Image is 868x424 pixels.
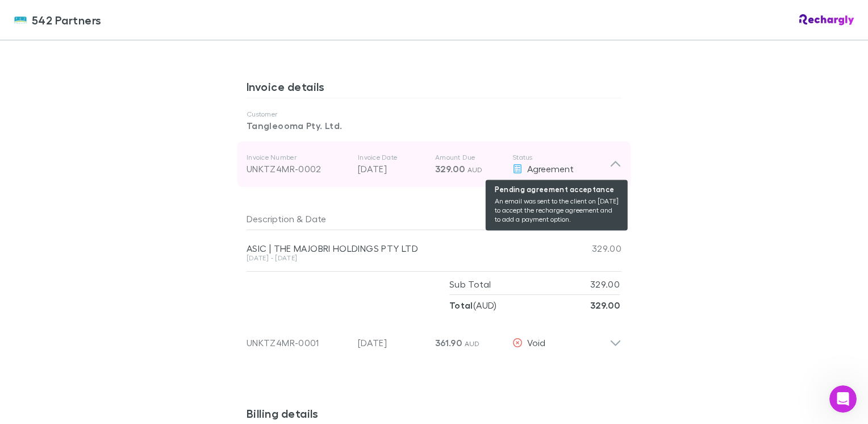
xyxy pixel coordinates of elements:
[435,337,462,348] span: 361.90
[799,14,854,26] img: Rechargly Logo
[247,153,349,162] p: Invoice Number
[590,274,620,294] p: 329.00
[247,110,621,119] p: Customer
[247,207,294,230] button: Description
[32,11,102,28] span: 542 Partners
[435,153,503,162] p: Amount Due
[247,255,553,261] div: [DATE] - [DATE]
[590,300,620,311] strong: 329.00
[527,163,574,174] span: Agreement
[465,339,480,348] span: AUD
[449,295,497,315] p: ( AUD )
[14,13,27,27] img: 542 Partners's Logo
[553,230,621,267] div: 329.00
[468,165,483,174] span: AUD
[527,337,545,348] span: Void
[247,336,349,350] div: UNKTZ4MR-0001
[358,336,426,350] p: [DATE]
[829,385,857,413] iframe: Intercom live chat
[512,153,610,162] p: Status
[247,80,621,98] h3: Invoice details
[435,163,465,174] span: 329.00
[247,207,549,230] div: &
[247,243,553,254] div: ASIC | THE MAJOBRI HOLDINGS PTY LTD
[237,315,631,361] div: UNKTZ4MR-0001[DATE]361.90 AUDVoid
[358,162,426,176] p: [DATE]
[306,207,326,230] button: Date
[358,153,426,162] p: Invoice Date
[237,142,631,187] div: Invoice NumberUNKTZ4MR-0002Invoice Date[DATE]Amount Due329.00 AUDStatus
[247,119,621,132] p: Tangleooma Pty. Ltd.
[449,274,491,294] p: Sub Total
[247,162,349,176] div: UNKTZ4MR-0002
[449,300,473,311] strong: Total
